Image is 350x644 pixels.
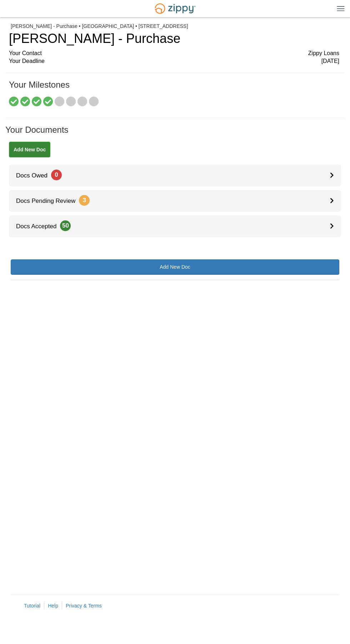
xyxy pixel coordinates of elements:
[337,6,345,11] img: Mobile Dropdown Menu
[5,125,345,142] h1: Your Documents
[9,215,341,237] a: Docs Accepted50
[48,603,58,609] a: Help
[9,197,90,204] span: Docs Pending Review
[9,190,341,212] a: Docs Pending Review3
[51,170,62,180] span: 0
[9,142,50,157] a: Add New Doc
[66,603,102,609] a: Privacy & Terms
[9,165,341,186] a: Docs Owed0
[60,220,71,231] span: 50
[9,172,62,179] span: Docs Owed
[24,603,40,609] a: Tutorial
[11,23,339,29] div: [PERSON_NAME] - Purchase • [GEOGRAPHIC_DATA] • [STREET_ADDRESS]
[9,49,339,58] div: Your Contact
[11,259,339,275] a: Add New Doc
[79,195,90,206] span: 3
[9,223,71,230] span: Docs Accepted
[9,80,339,97] h1: Your Milestones
[9,31,339,46] h1: [PERSON_NAME] - Purchase
[321,57,339,65] span: [DATE]
[308,49,339,58] span: Zippy Loans
[9,57,339,65] div: Your Deadline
